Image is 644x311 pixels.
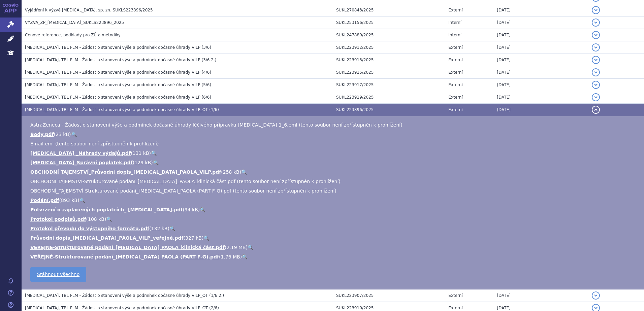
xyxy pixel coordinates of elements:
[448,8,462,12] span: Externí
[30,254,219,260] a: VEŘEJNÉ-Strukturované podání_[MEDICAL_DATA] PAOLA (PART F-G).pdf
[493,79,588,91] td: [DATE]
[30,216,86,222] a: Protokol podpisů.pdf
[30,197,637,204] li: ( )
[493,66,588,79] td: [DATE]
[25,58,216,62] span: LYNPARZA, TBL FLM - Žádost o stanovení výše a podmínek dočasné úhrady VILP (3/6 2.)
[30,235,637,241] li: ( )
[493,41,588,54] td: [DATE]
[200,207,205,212] a: 🔍
[30,253,637,260] li: ( )
[242,254,248,260] a: 🔍
[71,132,77,137] a: 🔍
[592,6,600,14] button: detail
[493,289,588,302] td: [DATE]
[448,82,462,87] span: Externí
[493,4,588,16] td: [DATE]
[61,198,77,203] span: 893 kB
[30,160,133,165] a: [MEDICAL_DATA]_Správní poplatek.pdf
[25,20,124,25] span: VÝZVA_ZP_LYNPARZA_SUKLS223896_2025
[592,106,600,114] button: detail
[30,132,54,137] a: Body.pdf
[30,122,402,128] span: AstraZeneca - Žádost o stanovení výše a podmínek dočasné úhrady léčivého přípravku [MEDICAL_DATA]...
[448,45,462,50] span: Externí
[185,235,202,241] span: 327 kB
[79,198,85,203] a: 🔍
[25,8,153,12] span: Vyjádření k výzvě LYNPARZA, sp. zn. SUKLS223896/2025
[493,16,588,29] td: [DATE]
[592,68,600,76] button: detail
[25,107,219,112] span: LYNPARZA, TBL FLM - Žádost o stanovení výše a podmínek dočasné úhrady VILP_OT (1/6)
[30,225,637,232] li: ( )
[106,216,112,222] a: 🔍
[25,33,121,37] span: Cenové reference, podklady pro ZÚ a metodiky
[30,216,637,222] li: ( )
[25,293,224,298] span: LYNPARZA, TBL FLM - Žádost o stanovení výše a podmínek dočasné úhrady VILP_OT (1/6 2.)
[151,150,157,156] a: 🔍
[25,82,211,87] span: LYNPARZA, TBL FLM - Žádost o stanovení výše a podmínek dočasné úhrady VILP (5/6)
[448,33,461,37] span: Interní
[592,19,600,27] button: detail
[88,216,104,222] span: 108 kB
[248,245,253,250] a: 🔍
[134,160,151,165] span: 129 kB
[30,198,59,203] a: Podání.pdf
[30,207,183,212] a: Potvrzení o zaplacených poplatcích_ [MEDICAL_DATA].pdf
[333,91,445,104] td: SUKL223919/2025
[493,29,588,41] td: [DATE]
[30,179,341,184] span: OBCHODNÍ TAJEMSTVÍ-Strukturované podání_[MEDICAL_DATA]_PAOLA_klinická část.pdf (tento soubor není...
[30,235,184,241] a: Průvodní dopis_[MEDICAL_DATA]_PAOLA_VILP_veřejné.pdf
[25,306,219,310] span: LYNPARZA, TBL FLM - Žádost o stanovení výše a podmínek dočasné úhrady VILP_OT (2/6)
[448,107,462,112] span: Externí
[592,93,600,101] button: detail
[223,169,239,175] span: 258 kB
[333,54,445,66] td: SUKL223913/2025
[30,245,225,250] a: VEŘEJNÉ-Strukturované podání_[MEDICAL_DATA] PAOLA_klinická část.pdf
[333,29,445,41] td: SUKL247889/2025
[221,254,240,260] span: 1.76 MB
[25,95,211,100] span: LYNPARZA, TBL FLM - Žádost o stanovení výše a podmínek dočasné úhrady VILP (6/6)
[241,169,247,175] a: 🔍
[333,79,445,91] td: SUKL223917/2025
[333,289,445,302] td: SUKL223907/2025
[30,188,336,194] span: OBCHODNÍ_TAJEMSTVÍ-Strukturované podání_[MEDICAL_DATA]_PAOLA (PART F-G).pdf (tento soubor není zp...
[169,226,175,231] a: 🔍
[30,267,86,282] a: Stáhnout všechno
[592,291,600,300] button: detail
[30,169,221,175] a: OBCHODNÍ TAJEMSTVÍ_Průvodní dopis_[MEDICAL_DATA]_PAOLA_VILP.pdf
[30,226,149,231] a: Protokol převodu do výstupního formátu.pdf
[333,4,445,16] td: SUKL270843/2025
[592,81,600,89] button: detail
[30,131,637,138] li: ( )
[448,293,462,298] span: Externí
[226,245,246,250] span: 2.19 MB
[30,150,637,157] li: ( )
[25,70,211,75] span: LYNPARZA, TBL FLM - Žádost o stanovení výše a podmínek dočasné úhrady VILP (4/6)
[333,104,445,116] td: SUKL223896/2025
[203,235,209,241] a: 🔍
[448,306,462,310] span: Externí
[30,244,637,251] li: ( )
[30,169,637,175] li: ( )
[448,70,462,75] span: Externí
[333,16,445,29] td: SUKL253156/2025
[133,150,149,156] span: 131 kB
[493,104,588,116] td: [DATE]
[333,66,445,79] td: SUKL223915/2025
[185,207,198,212] span: 94 kB
[151,226,168,231] span: 132 kB
[592,31,600,39] button: detail
[493,54,588,66] td: [DATE]
[592,56,600,64] button: detail
[333,41,445,54] td: SUKL223912/2025
[25,45,211,50] span: LYNPARZA, TBL FLM - Žádost o stanovení výše a podmínek dočasné úhrady VILP (3/6)
[448,95,462,100] span: Externí
[493,91,588,104] td: [DATE]
[592,43,600,51] button: detail
[56,132,69,137] span: 23 kB
[30,206,637,213] li: ( )
[448,58,462,62] span: Externí
[30,141,159,146] span: Email.eml (tento soubor není zpřístupněn k prohlížení)
[153,160,159,165] a: 🔍
[30,159,637,166] li: ( )
[30,150,131,156] a: [MEDICAL_DATA] _Náhrady výdajů.pdf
